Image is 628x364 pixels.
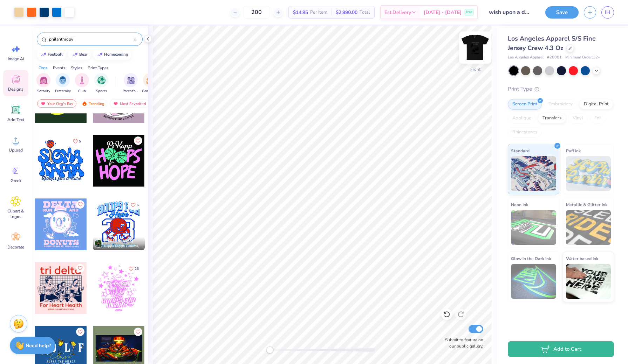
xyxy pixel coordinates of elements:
[40,101,46,106] img: most_fav.gif
[511,201,528,208] span: Neon Ink
[544,99,577,110] div: Embroidery
[568,113,588,124] div: Vinyl
[135,267,139,271] span: 25
[76,328,84,336] button: Like
[566,255,598,262] span: Water based Ink
[75,73,89,94] button: filter button
[39,65,48,71] div: Orgs
[137,203,139,207] span: 6
[78,99,108,108] div: Trending
[123,73,139,94] button: filter button
[566,147,581,154] span: Puff Ink
[94,73,108,94] button: filter button
[470,66,480,72] div: Front
[243,6,270,19] input: – –
[79,140,81,143] span: 5
[75,73,89,94] div: filter for Club
[566,156,611,191] img: Puff Ink
[134,328,142,336] button: Like
[310,9,327,16] span: Per Item
[37,99,76,108] div: Your Org's Fav
[8,56,24,62] span: Image AI
[538,113,566,124] div: Transfers
[125,264,142,273] button: Like
[566,264,611,299] img: Water based Ink
[113,101,118,106] img: most_fav.gif
[82,101,87,106] img: trending.gif
[293,9,308,16] span: $14.95
[511,264,556,299] img: Glow in the Dark Ink
[8,86,23,92] span: Designs
[547,55,562,61] span: # 20001
[146,76,154,84] img: Game Day Image
[53,65,66,71] div: Events
[360,9,370,16] span: Total
[76,264,84,272] button: Like
[441,337,483,349] label: Submit to feature on our public gallery.
[508,85,614,93] div: Print Type
[508,127,542,138] div: Rhinestones
[37,49,66,60] button: football
[37,89,50,94] span: Sorority
[76,200,84,209] button: Like
[511,210,556,245] img: Neon Ink
[59,76,67,84] img: Fraternity Image
[566,210,611,245] img: Metallic & Glitter Ink
[508,99,542,110] div: Screen Print
[123,73,139,94] div: filter for Parent's Weekend
[127,76,135,84] img: Parent's Weekend Image
[104,238,133,243] span: [PERSON_NAME]
[7,244,24,250] span: Decorate
[545,6,579,19] button: Save
[605,8,610,16] span: IH
[93,49,131,60] button: homecoming
[36,73,50,94] div: filter for Sorority
[40,76,48,84] img: Sorority Image
[7,117,24,122] span: Add Text
[36,73,50,94] button: filter button
[590,113,606,124] div: Foil
[97,52,103,57] img: trend_line.gif
[508,113,536,124] div: Applique
[94,73,108,94] div: filter for Sports
[97,76,105,84] img: Sports Image
[601,6,614,19] a: IH
[70,136,84,146] button: Like
[483,5,535,19] input: Untitled Design
[55,73,71,94] button: filter button
[48,52,63,56] div: football
[461,34,489,62] img: Front
[68,49,91,60] button: bear
[266,346,273,353] div: Accessibility label
[466,10,472,15] span: Free
[142,89,158,94] span: Game Day
[104,244,142,249] span: Kappa Kappa Gamma, [US_STATE][GEOGRAPHIC_DATA]
[128,200,142,210] button: Like
[71,65,82,71] div: Styles
[384,9,411,16] span: Est. Delivery
[511,156,556,191] img: Standard
[511,255,551,262] span: Glow in the Dark Ink
[508,341,614,357] button: Add to Cart
[26,342,51,349] strong: Need help?
[566,201,607,208] span: Metallic & Glitter Ink
[88,65,109,71] div: Print Types
[96,89,107,94] span: Sports
[55,73,71,94] div: filter for Fraternity
[579,99,613,110] div: Digital Print
[55,89,71,94] span: Fraternity
[142,73,158,94] button: filter button
[565,55,600,61] span: Minimum Order: 12 +
[78,76,86,84] img: Club Image
[142,73,158,94] div: filter for Game Day
[508,55,544,61] span: Los Angeles Apparel
[511,147,530,154] span: Standard
[11,178,21,183] span: Greek
[508,34,596,52] span: Los Angeles Apparel S/S Fine Jersey Crew 4.3 Oz
[110,99,149,108] div: Most Favorited
[41,52,46,57] img: trend_line.gif
[134,136,142,145] button: Like
[424,9,462,16] span: [DATE] - [DATE]
[79,52,88,56] div: bear
[123,89,139,94] span: Parent's Weekend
